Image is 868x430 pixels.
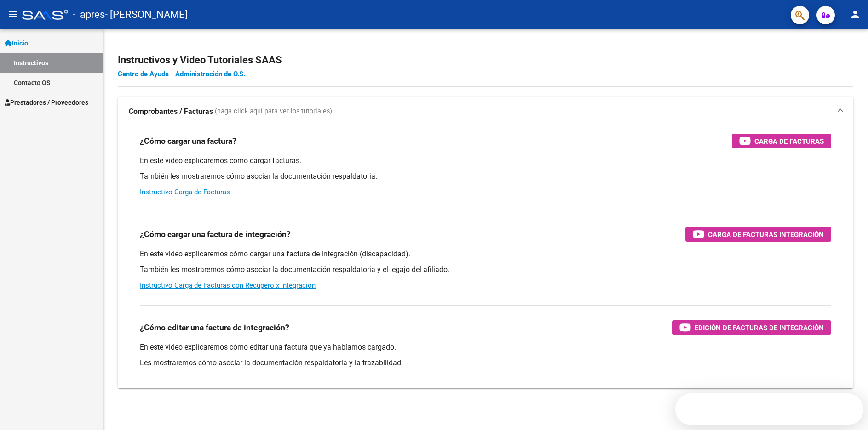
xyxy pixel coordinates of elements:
p: En este video explicaremos cómo editar una factura que ya habíamos cargado. [140,342,831,352]
a: Instructivo Carga de Facturas [140,188,230,196]
strong: Comprobantes / Facturas [129,107,213,117]
mat-icon: menu [7,9,18,20]
span: Carga de Facturas Integración [708,229,824,240]
span: (haga click aquí para ver los tutoriales) [215,107,332,117]
p: En este video explicaremos cómo cargar una factura de integración (discapacidad). [140,249,831,259]
span: Edición de Facturas de integración [695,322,824,334]
h3: ¿Cómo editar una factura de integración? [140,321,289,334]
button: Edición de Facturas de integración [672,320,831,335]
a: Instructivo Carga de Facturas con Recupero x Integración [140,281,316,289]
mat-icon: person [850,9,861,20]
span: - apres [73,5,105,25]
h3: ¿Cómo cargar una factura? [140,135,236,147]
p: También les mostraremos cómo asociar la documentación respaldatoria y el legajo del afiliado. [140,265,831,275]
button: Carga de Facturas Integración [685,227,831,242]
a: Centro de Ayuda - Administración de O.S. [118,70,245,78]
h3: ¿Cómo cargar una factura de integración? [140,228,291,241]
iframe: Intercom live chat [837,399,859,421]
div: Comprobantes / Facturas (haga click aquí para ver los tutoriales) [118,126,853,388]
span: Prestadores / Proveedores [5,97,88,107]
span: Carga de Facturas [754,136,824,147]
span: Inicio [5,38,28,48]
p: Les mostraremos cómo asociar la documentación respaldatoria y la trazabilidad. [140,358,831,368]
mat-expansion-panel-header: Comprobantes / Facturas (haga click aquí para ver los tutoriales) [118,97,853,126]
p: En este video explicaremos cómo cargar facturas. [140,156,831,166]
iframe: Intercom live chat discovery launcher [675,393,863,425]
button: Carga de Facturas [732,134,831,148]
h2: Instructivos y Video Tutoriales SAAS [118,51,853,69]
span: - [PERSON_NAME] [105,5,188,25]
p: También les mostraremos cómo asociar la documentación respaldatoria. [140,171,831,181]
